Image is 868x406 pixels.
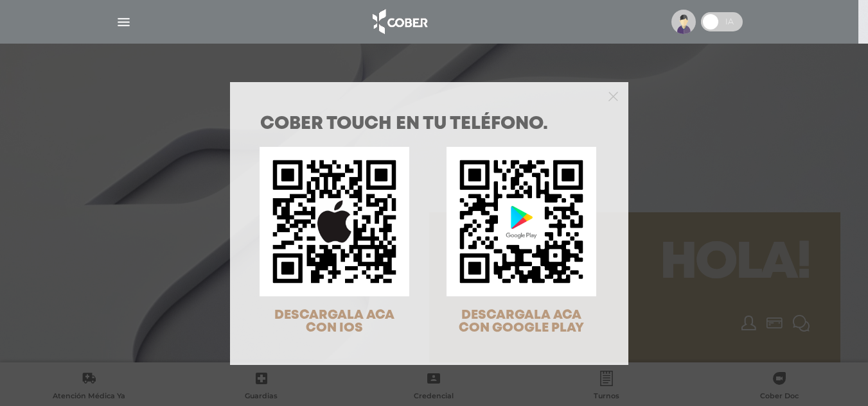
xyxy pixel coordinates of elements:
span: DESCARGALA ACA CON GOOGLE PLAY [459,309,584,334]
h1: COBER TOUCH en tu teléfono. [260,115,598,133]
img: qr-code [447,147,596,296]
img: qr-code [260,147,409,296]
span: DESCARGALA ACA CON IOS [274,309,394,334]
button: Close [608,90,618,101]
